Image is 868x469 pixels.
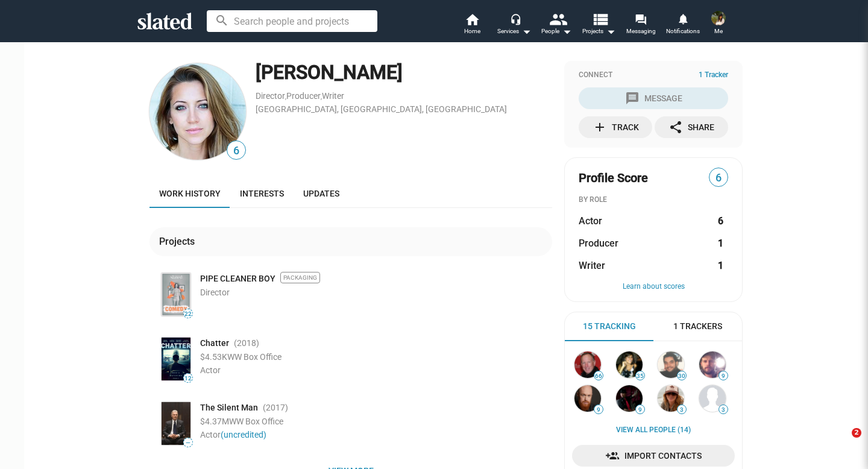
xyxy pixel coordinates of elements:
span: WW Box Office [229,417,283,426]
span: — [184,439,192,446]
input: Search people and projects [207,10,377,32]
img: sarah newman [658,385,684,412]
span: Home [464,24,480,39]
div: BY ROLE [579,195,728,205]
span: Profile Score [579,170,648,186]
span: 2 [852,428,861,438]
span: Interests [240,189,284,198]
span: 9 [719,373,728,380]
img: Poster: Chatter [162,338,190,380]
button: Esha BargateMe [704,8,733,40]
a: Updates [294,179,349,208]
img: Poster: The Silent Man [162,402,190,445]
mat-icon: arrow_drop_down [603,24,618,39]
span: $4.53K [200,352,227,362]
img: Esha Bargate [711,11,726,25]
span: Import Contacts [582,445,725,467]
span: 9 [594,406,603,414]
a: Home [451,12,493,39]
strong: 1 [718,237,723,250]
span: Actor [579,215,602,227]
a: Messaging [620,12,662,39]
span: 3 [719,406,728,414]
span: 6 [227,143,245,159]
span: Actor [200,365,221,375]
strong: 6 [718,215,723,227]
span: 1 Tracker [699,71,728,80]
span: 12 [184,375,192,382]
a: Work history [149,179,230,208]
a: (uncredited) [221,430,266,439]
span: Director [200,288,230,297]
span: (2018 ) [234,338,259,349]
span: Messaging [626,24,656,39]
span: WW Box Office [227,352,281,362]
div: People [541,24,571,39]
mat-icon: forum [635,13,646,25]
img: Susan Wrubel [616,351,643,378]
mat-icon: headset_mic [510,13,521,24]
span: Me [714,24,723,39]
a: Notifications [662,12,704,39]
a: Chatter [200,338,229,349]
span: 30 [678,373,686,380]
a: Interests [230,179,294,208]
button: Message [579,87,728,109]
img: Poster: PIPE CLEANER BOY [162,273,190,316]
span: Packaging [280,272,320,283]
a: Director [256,91,285,101]
mat-icon: message [625,91,640,105]
span: , [321,93,322,100]
a: View all People (14) [616,426,691,435]
div: Projects [159,235,200,248]
mat-icon: people [549,10,567,28]
img: Joe Coffey [574,385,601,412]
span: Writer [579,259,605,272]
a: Writer [322,91,344,101]
span: 15 Tracking [583,321,636,332]
span: 66 [594,373,603,380]
mat-icon: home [465,12,479,27]
span: 35 [636,373,644,380]
span: $4.37M [200,417,229,426]
a: Producer [286,91,321,101]
span: Updates [303,189,339,198]
mat-icon: add [593,120,607,134]
mat-icon: arrow_drop_down [519,24,533,39]
span: 6 [709,170,728,186]
span: 22 [184,310,192,318]
span: Work history [159,189,221,198]
span: Actor [200,430,266,439]
span: Producer [579,237,618,250]
span: Notifications [666,24,700,39]
button: People [535,12,577,39]
button: Share [655,116,728,138]
button: Track [579,116,652,138]
div: [PERSON_NAME] [256,60,552,86]
button: Learn about scores [579,282,728,292]
mat-icon: notifications [677,13,688,24]
div: Track [593,116,639,138]
button: Services [493,12,535,39]
span: 3 [678,406,686,414]
span: The Silent Man [200,402,258,414]
strong: 1 [718,259,723,272]
button: Projects [577,12,620,39]
img: Jon Felson [699,385,726,412]
a: PIPE CLEANER BOY [200,273,275,285]
div: Connect [579,71,728,80]
span: (2017 ) [263,402,288,414]
span: , [285,93,286,100]
a: Import Contacts [572,445,735,467]
div: Message [625,87,682,109]
img: Vincenzo Carubia [616,385,643,412]
iframe: Intercom live chat [827,428,856,457]
img: David Lancaster [574,351,601,378]
div: Services [497,24,531,39]
div: Share [668,116,714,138]
img: Anna Rose Moore [149,63,246,160]
span: Projects [582,24,615,39]
span: 1 Trackers [673,321,722,332]
a: [GEOGRAPHIC_DATA], [GEOGRAPHIC_DATA], [GEOGRAPHIC_DATA] [256,104,507,114]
